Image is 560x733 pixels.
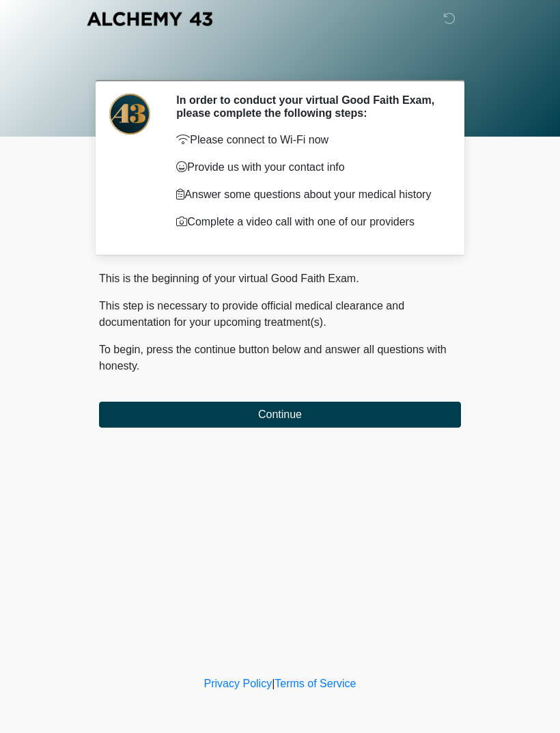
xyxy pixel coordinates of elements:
[85,10,214,27] img: Alchemy 43 Logo
[99,271,461,287] p: This is the beginning of your virtual Good Faith Exam.
[272,678,275,689] a: |
[99,298,461,331] p: This step is necessary to provide official medical clearance and documentation for your upcoming ...
[176,214,440,230] p: Complete a video call with one of our providers
[99,342,461,374] p: To begin, press the continue button below and answer all questions with honesty.
[176,186,440,203] p: Answer some questions about your medical history
[176,94,440,120] h2: In order to conduct your virtual Good Faith Exam, please complete the following steps:
[275,678,356,689] a: Terms of Service
[176,132,440,148] p: Please connect to Wi-Fi now
[204,678,272,689] a: Privacy Policy
[89,49,471,74] h1: ‎ ‎ ‎ ‎
[109,94,150,135] img: Agent Avatar
[99,402,461,428] button: Continue
[176,159,440,176] p: Provide us with your contact info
